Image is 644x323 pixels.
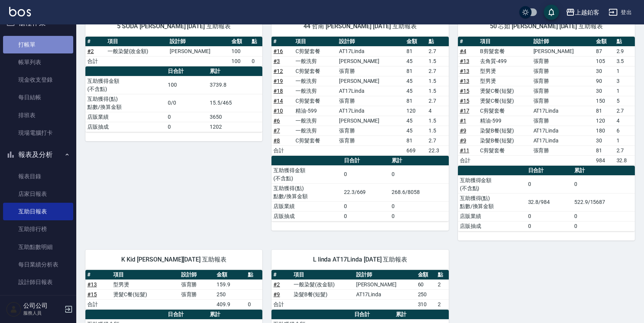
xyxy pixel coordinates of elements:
[478,86,531,96] td: 燙髮C餐(短髮)
[273,68,283,74] a: #12
[271,183,342,201] td: 互助獲得(點) 點數/換算金額
[85,112,166,122] td: 店販業績
[179,270,215,280] th: 設計師
[3,185,73,203] a: 店家日報表
[3,107,73,124] a: 排班表
[273,291,280,297] a: #9
[458,211,526,221] td: 店販業績
[294,46,337,56] td: C剪髮套餐
[427,37,449,47] th: 點
[271,201,342,211] td: 店販業績
[390,156,449,166] th: 累計
[563,5,602,20] button: 上越鉑客
[3,145,73,165] button: 報表及分析
[208,310,262,320] th: 累計
[416,289,436,299] td: 250
[467,23,626,30] span: 50 芯如 [PERSON_NAME] [DATE] 互助報表
[337,96,405,106] td: 張育勝
[390,165,449,183] td: 0
[532,136,594,145] td: AT17Linda
[273,281,280,287] a: #2
[405,76,427,86] td: 45
[106,37,168,47] th: 項目
[352,310,394,320] th: 日合計
[615,76,635,86] td: 3
[85,66,262,132] table: a dense table
[532,56,594,66] td: 張育勝
[460,118,466,124] a: #1
[273,137,280,144] a: #8
[294,126,337,136] td: 一般洗剪
[532,106,594,116] td: AT17Linda
[342,165,390,183] td: 0
[532,66,594,76] td: 張育勝
[458,166,635,231] table: a dense table
[405,96,427,106] td: 81
[85,56,106,66] td: 合計
[337,126,405,136] td: 張育勝
[292,270,354,280] th: 項目
[179,279,215,289] td: 張育勝
[85,76,166,94] td: 互助獲得金額 (不含點)
[526,211,572,221] td: 0
[246,270,262,280] th: 點
[250,37,262,47] th: 點
[427,96,449,106] td: 2.7
[3,273,73,291] a: 設計師日報表
[85,122,166,132] td: 店販抽成
[342,201,390,211] td: 0
[294,76,337,86] td: 一般洗剪
[294,116,337,126] td: 一般洗剪
[230,56,250,66] td: 100
[478,37,531,47] th: 項目
[615,86,635,96] td: 1
[111,289,179,299] td: 燙髮C餐(短髮)
[168,37,230,47] th: 設計師
[111,270,179,280] th: 項目
[615,66,635,76] td: 1
[337,116,405,126] td: [PERSON_NAME]
[458,37,635,166] table: a dense table
[572,211,635,221] td: 0
[294,96,337,106] td: C剪髮套餐
[342,156,390,166] th: 日合計
[405,136,427,145] td: 81
[526,193,572,211] td: 32.8/984
[478,106,531,116] td: C剪髮套餐
[215,270,246,280] th: 金額
[427,56,449,66] td: 1.5
[208,112,262,122] td: 3650
[427,46,449,56] td: 2.7
[294,66,337,76] td: C剪髮套餐
[460,88,469,94] a: #15
[478,56,531,66] td: 去角質-499
[85,299,111,309] td: 合計
[572,175,635,193] td: 0
[271,211,342,221] td: 店販抽成
[250,56,262,66] td: 0
[532,86,594,96] td: 張育勝
[615,155,635,165] td: 32.8
[460,98,469,104] a: #15
[3,220,73,238] a: 互助排行榜
[294,56,337,66] td: 一般洗剪
[166,122,208,132] td: 0
[615,106,635,116] td: 2.7
[478,76,531,86] td: 型男燙
[354,279,416,289] td: [PERSON_NAME]
[594,136,615,145] td: 30
[427,145,449,155] td: 22.3
[215,289,246,299] td: 250
[208,76,262,94] td: 3739.8
[166,94,208,112] td: 0/0
[3,36,73,53] a: 打帳單
[594,56,615,66] td: 105
[337,37,405,47] th: 設計師
[615,96,635,106] td: 5
[436,299,448,309] td: 2
[208,122,262,132] td: 1202
[405,37,427,47] th: 金額
[478,96,531,106] td: 燙髮C餐(短髮)
[394,310,448,320] th: 累計
[271,37,448,156] table: a dense table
